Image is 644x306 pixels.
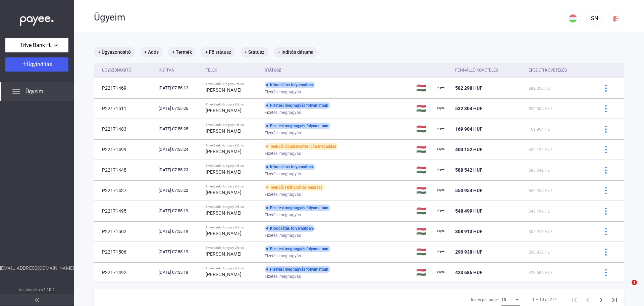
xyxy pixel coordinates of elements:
span: Trive Bank Hungary Zrt. [20,41,54,49]
button: more-blue [599,204,613,218]
div: Ügyazonosító [102,66,153,74]
div: Fizetési meghagyás folyamatban [265,102,330,109]
img: payee-logo [437,227,445,235]
td: 🇭🇺 [414,98,434,119]
img: arrow-double-left-grey.svg [35,298,39,302]
span: 308 913 HUF [529,229,553,234]
span: 308 913 HUF [455,229,482,234]
span: 290 938 HUF [529,250,553,255]
div: Felek [206,66,217,74]
th: Státusz [262,63,414,78]
img: more-blue [602,167,609,174]
img: payee-logo [437,125,445,133]
strong: v2.10.2 [41,288,55,292]
span: Fizetési meghagyás [265,190,301,199]
img: payee-logo [437,207,445,215]
div: [DATE] 07:55:19 [159,249,200,255]
button: more-blue [599,142,613,157]
div: Trive Bank Hungary Zrt. vs [206,143,259,147]
td: 🇭🇺 [414,78,434,98]
span: 582 298 HUF [455,85,482,91]
span: 532 304 HUF [529,106,553,111]
img: white-payee-white-dot.svg [20,12,54,26]
div: 1 – 10 of 274 [532,296,557,304]
img: more-blue [602,249,609,256]
strong: [PERSON_NAME] [206,190,241,195]
div: Trive Bank Hungary Zrt. vs [206,266,259,270]
iframe: Intercom live chat [618,280,634,296]
div: Trive Bank Hungary Zrt. vs [206,82,259,86]
td: 🇭🇺 [414,221,434,242]
div: [DATE] 07:55:19 [159,228,200,235]
img: payee-logo [437,104,445,113]
div: Indítva [159,66,200,74]
button: more-blue [599,265,613,279]
button: SN [586,10,602,27]
span: 400 152 HUF [455,147,482,152]
img: more-blue [602,126,609,133]
button: more-blue [599,245,613,259]
div: Trive Bank Hungary Zrt. vs [206,164,259,168]
img: more-blue [602,146,609,153]
td: P22171492 [94,262,156,282]
div: Trive Bank Hungary Zrt. vs [206,184,259,188]
span: 10 [501,298,506,302]
td: P22171506 [94,242,156,262]
strong: [PERSON_NAME] [206,231,241,236]
td: 🇭🇺 [414,201,434,221]
div: Fennálló követelés [455,66,523,74]
img: more-blue [602,187,609,194]
img: HU [569,14,577,23]
img: payee-logo [437,166,445,174]
div: Felek [206,66,259,74]
td: 🇭🇺 [414,139,434,160]
img: plus-white.svg [22,61,27,66]
strong: [PERSON_NAME] [206,128,241,134]
div: Kibocsátás folyamatban [265,225,315,232]
div: [DATE] 07:56:12 [159,85,200,91]
div: Fennálló követelés [455,66,498,74]
button: more-blue [599,122,613,136]
strong: [PERSON_NAME] [206,272,241,277]
td: P22171483 [94,119,156,139]
mat-chip: + Fő státusz [201,47,235,57]
span: Ügyeim [25,88,43,96]
span: 582 298 HUF [529,86,553,91]
button: more-blue [599,224,613,238]
div: Trive Bank Hungary Zrt. vs [206,205,259,209]
img: more-blue [602,208,609,215]
td: P22171437 [94,180,156,201]
span: Fizetési meghagyás [265,211,301,219]
strong: [PERSON_NAME] [206,210,241,216]
span: Fizetési meghagyás [265,272,301,280]
div: [DATE] 07:55:18 [159,269,200,276]
span: Fizetési meghagyás [265,231,301,239]
button: HU [565,10,581,27]
span: Fizetési meghagyás [265,170,301,178]
div: Fizetési meghagyás folyamatban [265,246,330,252]
span: Fizetési meghagyás [265,129,301,137]
img: payee-logo [437,145,445,154]
span: 548 499 HUF [455,208,482,214]
td: 🇭🇺 [414,119,434,139]
td: P22171511 [94,98,156,119]
td: 🇭🇺 [414,242,434,262]
button: more-blue [599,81,613,95]
img: list.svg [12,88,20,96]
span: 423 686 HUF [455,270,482,275]
span: 400 152 HUF [529,147,553,152]
span: Fizetési meghagyás [265,252,301,260]
mat-chip: + Státusz [240,47,268,57]
td: 🇭🇺 [414,160,434,180]
div: Trive Bank Hungary Zrt. vs [206,225,259,229]
img: payee-logo [437,248,445,256]
div: [DATE] 07:55:22 [159,187,200,194]
span: 169 904 HUF [455,126,482,132]
span: 532 304 HUF [455,106,482,111]
span: Fizetési meghagyás [265,108,301,117]
div: Fizetési meghagyás folyamatban [265,205,330,211]
td: P22171499 [94,139,156,160]
span: 550 954 HUF [455,188,482,193]
span: 588 542 HUF [455,167,482,173]
div: Ügyeim [94,12,565,23]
